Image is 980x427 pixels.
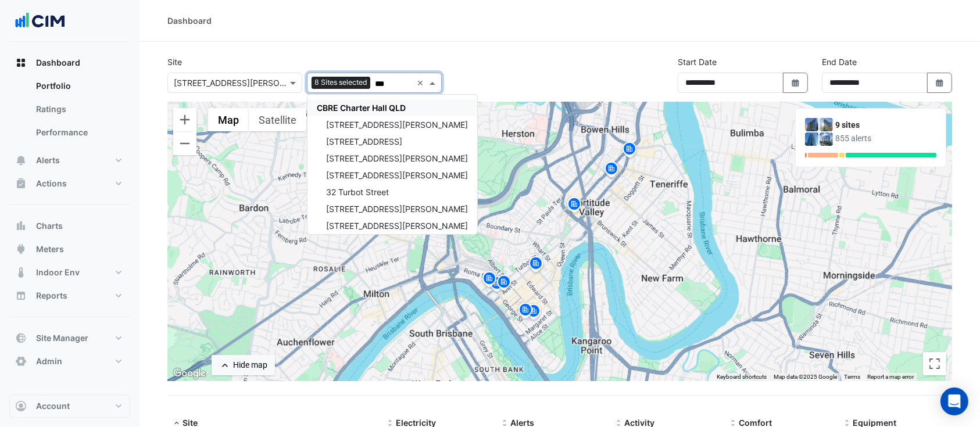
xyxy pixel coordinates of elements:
[923,352,946,375] button: Toggle fullscreen view
[36,290,67,302] span: Reports
[312,77,370,88] span: 8 Sites selected
[9,238,130,261] button: Meters
[27,98,130,121] a: Ratings
[14,9,66,33] img: Company Logo
[495,274,513,294] img: site-pin.svg
[36,155,60,166] span: Alerts
[326,170,468,180] span: [STREET_ADDRESS][PERSON_NAME]
[326,187,389,197] span: 32 Turbot Street
[867,374,914,380] a: Report a map error
[9,394,130,418] button: Account
[15,332,27,344] app-icon: Site Manager
[774,374,837,380] span: Map data ©2025 Google
[9,149,130,172] button: Alerts
[326,153,468,163] span: [STREET_ADDRESS][PERSON_NAME]
[9,74,130,149] div: Dashboard
[791,78,801,88] fa-icon: Select Date
[173,108,196,131] button: Zoom in
[9,172,130,195] button: Actions
[36,356,62,367] span: Admin
[678,56,717,68] label: Start Date
[249,108,306,131] button: Show satellite imagery
[170,366,209,381] img: Google
[167,56,182,68] label: Site
[9,350,130,373] button: Admin
[820,132,833,146] img: 31 Duncan St
[173,132,196,155] button: Zoom out
[835,132,936,145] div: 855 alerts
[36,243,64,255] span: Meters
[36,178,67,189] span: Actions
[317,103,406,113] span: CBRE Charter Hall QLD
[307,95,477,234] div: Options List
[820,118,833,131] img: 241 Adelaide Street
[844,374,860,380] a: Terms (opens in new tab)
[15,290,27,302] app-icon: Reports
[208,108,249,131] button: Show street map
[326,204,468,214] span: [STREET_ADDRESS][PERSON_NAME]
[15,220,27,232] app-icon: Charts
[9,214,130,238] button: Charts
[602,160,621,181] img: site-pin.svg
[36,57,80,69] span: Dashboard
[9,261,130,284] button: Indoor Env
[717,373,767,381] button: Keyboard shortcuts
[36,332,88,344] span: Site Manager
[212,355,275,375] button: Hide map
[167,15,212,27] div: Dashboard
[935,78,945,88] fa-icon: Select Date
[15,356,27,367] app-icon: Admin
[822,56,857,68] label: End Date
[940,387,968,415] div: Open Intercom Messenger
[326,137,402,146] span: [STREET_ADDRESS]
[805,132,818,146] img: 275 George Street
[9,326,130,350] button: Site Manager
[480,270,499,290] img: site-pin.svg
[15,243,27,255] app-icon: Meters
[835,119,936,131] div: 9 sites
[417,77,427,89] span: Clear
[9,51,130,74] button: Dashboard
[233,359,267,371] div: Hide map
[9,284,130,307] button: Reports
[15,178,27,189] app-icon: Actions
[326,221,468,231] span: [STREET_ADDRESS][PERSON_NAME]
[565,196,584,216] img: site-pin.svg
[15,155,27,166] app-icon: Alerts
[36,220,63,232] span: Charts
[170,366,209,381] a: Open this area in Google Maps (opens a new window)
[27,121,130,144] a: Performance
[527,255,545,275] img: site-pin.svg
[15,267,27,278] app-icon: Indoor Env
[620,141,639,161] img: site-pin.svg
[15,57,27,69] app-icon: Dashboard
[36,400,70,412] span: Account
[516,302,535,322] img: site-pin.svg
[326,120,468,130] span: [STREET_ADDRESS][PERSON_NAME]
[27,74,130,98] a: Portfolio
[36,267,80,278] span: Indoor Env
[805,118,818,131] img: 14 Stratton Street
